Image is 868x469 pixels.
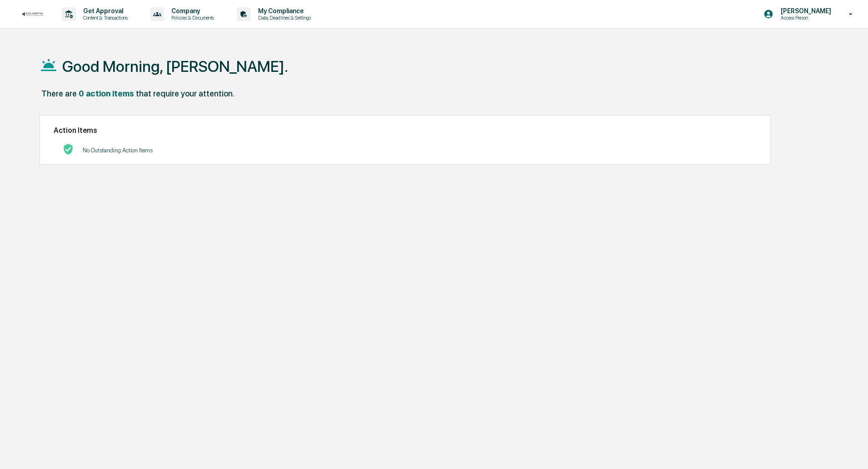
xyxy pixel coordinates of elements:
p: Get Approval [76,7,132,15]
img: No Actions logo [63,144,74,155]
p: Company [164,7,219,15]
div: 0 action items [79,89,134,98]
p: [PERSON_NAME] [773,7,836,15]
p: Content & Transactions [76,15,132,21]
div: that require your attention. [136,89,234,98]
h2: Action Items [54,126,757,135]
p: Data, Deadlines & Settings [251,15,315,21]
h1: Good Morning, [PERSON_NAME]. [62,57,288,76]
p: Access Person [773,15,836,21]
p: Policies & Documents [164,15,219,21]
div: There are [41,89,77,98]
p: My Compliance [251,7,315,15]
img: logo [22,12,44,16]
p: No Outstanding Action Items [83,147,153,154]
